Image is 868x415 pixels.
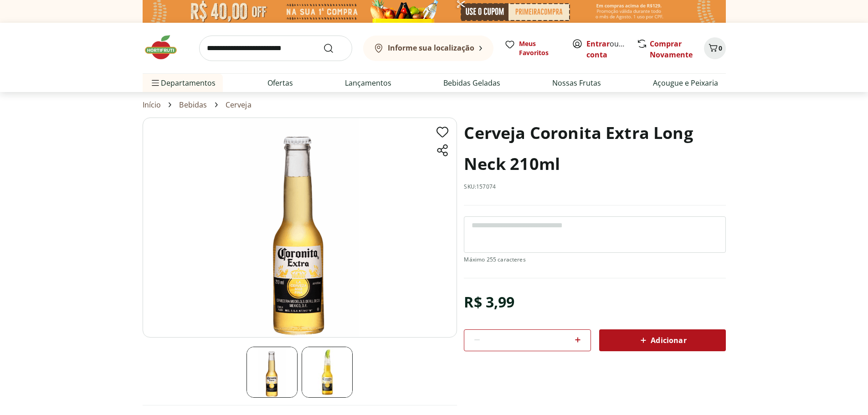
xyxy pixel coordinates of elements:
[464,289,514,315] div: R$ 3,99
[650,39,693,60] a: Comprar Novamente
[719,44,722,52] span: 0
[345,77,391,88] a: Lançamentos
[226,101,252,109] a: Cerveja
[363,36,493,61] button: Informe sua localização
[247,347,298,398] img: Cerveja Coronita Extra Long Neck 210ml
[653,77,718,88] a: Açougue e Peixaria
[323,43,345,54] button: Submit Search
[464,183,496,190] p: SKU: 157074
[302,347,353,398] img: Cerveja Coronita Extra Long Neck 210ml
[388,43,474,53] b: Informe sua localização
[150,72,216,94] span: Departamentos
[267,77,293,88] a: Ofertas
[586,38,627,60] span: ou
[143,34,188,61] img: Hortifruti
[504,39,561,57] a: Meus Favoritos
[179,101,207,109] a: Bebidas
[519,39,561,57] span: Meus Favoritos
[599,329,726,351] button: Adicionar
[443,77,500,88] a: Bebidas Geladas
[150,72,161,94] button: Menu
[586,39,637,60] a: Criar conta
[552,77,601,88] a: Nossas Frutas
[638,335,686,346] span: Adicionar
[143,101,161,109] a: Início
[143,118,457,338] img: Cerveja Coronita Extra Long Neck 210ml
[464,118,725,179] h1: Cerveja Coronita Extra Long Neck 210ml
[586,39,610,49] a: Entrar
[199,36,352,61] input: search
[704,37,726,59] button: Carrinho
